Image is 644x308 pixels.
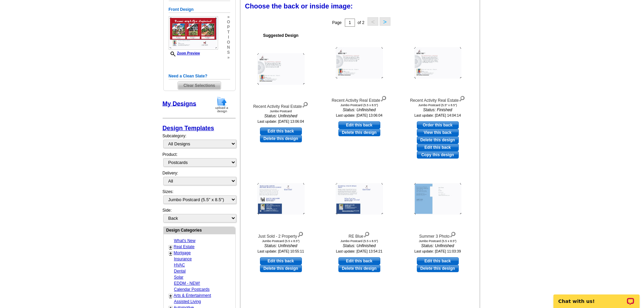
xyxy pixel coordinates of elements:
a: Copy this design [417,151,459,159]
a: Mortgage [174,251,191,255]
img: upload-design [213,96,231,113]
img: view design details [302,100,308,108]
span: i [227,35,230,40]
a: use this design [260,257,302,265]
div: Recent Activity Real Estate [244,100,318,110]
button: < [367,17,378,26]
div: Just Sold - 2 Property [244,230,318,239]
span: o [227,40,230,45]
i: Status: Unfinished [244,243,318,249]
span: n [227,45,230,50]
button: > [380,17,390,26]
h5: Front Design [169,6,230,13]
div: RE Blue [322,230,397,239]
i: Status: Unfinished [401,243,475,249]
div: Summer 3 Photo [401,230,475,239]
b: Suggested Design [263,33,299,38]
a: What's New [174,238,196,243]
img: Recent Activity Real Estate [336,47,383,78]
i: Status: Finished [401,107,475,113]
a: Solar [174,275,184,280]
i: Status: Unfinished [322,107,397,113]
img: Recent Activity Real Estate [257,53,305,85]
small: Last update: [DATE] 13:54:21 [336,249,383,253]
a: EDDM - NEW! [174,281,200,286]
div: Recent Activity Real Estate [401,94,475,103]
a: Delete this design [260,135,302,142]
span: of 2 [358,20,364,25]
small: Last update: [DATE] 14:04:14 [414,113,461,117]
img: Just Sold - 2 Property [257,183,305,214]
a: + [169,244,172,250]
i: Status: Unfinished [244,113,318,119]
img: view design details [380,94,387,102]
img: RE Blue [336,183,383,214]
a: Delete this design [338,129,380,136]
a: use this design [260,127,302,135]
iframe: LiveChat chat widget [549,287,644,308]
div: Sizes: [163,189,236,207]
i: Status: Unfinished [322,243,397,249]
div: Design Categories [164,227,235,233]
span: » [227,15,230,20]
a: Real Estate [174,244,195,249]
h5: Need a Clean Slate? [169,73,230,79]
span: p [227,25,230,30]
span: t [227,30,230,35]
small: Last update: [DATE] 11:03:39 [414,249,461,253]
a: Assisted Living [174,299,201,304]
img: view design details [459,94,465,102]
small: Last update: [DATE] 13:06:04 [258,119,304,123]
div: Jumbo Postcard (5.5 x 8.5") [322,103,397,107]
div: Jumbo Postcard (5.5 x 8.5") [322,239,397,243]
a: Insurance [174,257,192,261]
a: + [169,293,172,299]
div: Jumbo Postcard (5.5" x 8.5") [401,103,475,107]
a: use this design [417,257,459,265]
a: Dental [174,269,186,274]
div: Subcategory: [163,133,236,151]
a: use this design [338,121,380,129]
a: edit this design [417,144,459,151]
a: My Designs [163,100,196,107]
span: » [227,55,230,60]
div: Jumbo Postcard (5.5 x 8.5") [244,239,318,243]
div: Side: [163,207,236,223]
a: Delete this design [338,265,380,272]
div: Jumbo Postcard [244,110,318,113]
img: view design details [363,230,370,238]
a: Design Templates [163,125,214,132]
a: Zoom Preview [169,51,200,55]
div: Product: [163,151,236,170]
a: View this back [417,129,459,136]
a: Calendar Postcards [174,287,210,292]
a: Delete this design [260,265,302,272]
img: Recent Activity Real Estate [414,47,461,78]
a: Delete this design [417,136,459,144]
span: Choose the back or inside image: [245,2,353,10]
img: view design details [450,230,456,238]
a: HVAC [174,263,185,267]
span: Clear Selections [178,81,221,90]
img: frontsmallthumbnail.jpg [169,16,218,50]
img: Summer 3 Photo [414,183,461,214]
small: Last update: [DATE] 10:55:11 [258,249,304,253]
span: s [227,50,230,55]
img: view design details [297,230,304,238]
a: use this design [417,121,459,129]
a: use this design [338,257,380,265]
span: Page [332,20,341,25]
a: Delete this design [417,265,459,272]
div: Delivery: [163,170,236,189]
div: Recent Activity Real Estate [322,94,397,103]
small: Last update: [DATE] 13:06:04 [336,113,383,117]
span: o [227,20,230,25]
div: Jumbo Postcard (5.5 x 8.5") [401,239,475,243]
a: Arts & Entertainment [174,293,211,298]
a: + [169,251,172,256]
